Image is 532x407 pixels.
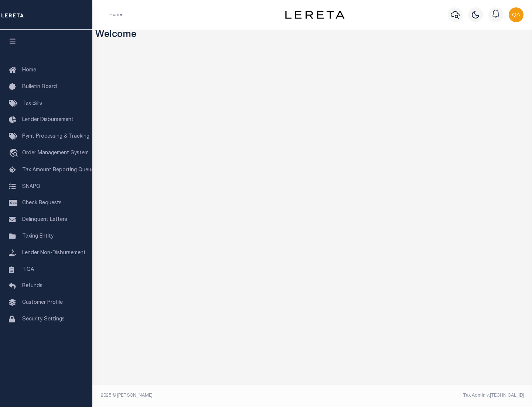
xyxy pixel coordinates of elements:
span: Security Settings [22,317,65,322]
span: Tax Amount Reporting Queue [22,168,94,173]
span: Customer Profile [22,300,63,305]
li: Home [109,11,122,18]
span: SNAPQ [22,184,40,189]
div: Tax Admin v.[TECHNICAL_ID] [318,392,524,399]
span: Tax Bills [22,101,42,106]
span: Bulletin Board [22,84,57,90]
span: Lender Disbursement [22,117,74,122]
span: Lender Non-Disbursement [22,250,86,256]
i: travel_explore [9,149,21,158]
span: Check Requests [22,201,62,206]
div: 2025 © [PERSON_NAME]. [95,392,313,399]
span: Home [22,68,36,73]
span: TIQA [22,267,34,272]
span: Taxing Entity [22,234,54,239]
span: Refunds [22,283,42,289]
img: svg+xml;base64,PHN2ZyB4bWxucz0iaHR0cDovL3d3dy53My5vcmcvMjAwMC9zdmciIHBvaW50ZXItZXZlbnRzPSJub25lIi... [509,7,524,22]
img: logo-dark.svg [285,11,344,19]
span: Order Management System [22,151,89,156]
span: Pymt Processing & Tracking [22,134,89,139]
span: Delinquent Letters [22,217,67,222]
h3: Welcome [95,30,529,41]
